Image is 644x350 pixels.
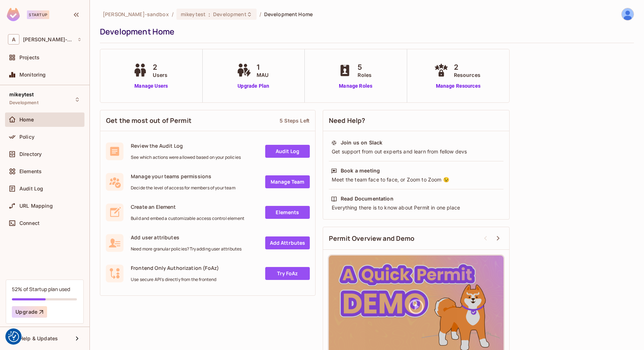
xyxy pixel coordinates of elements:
span: A [8,34,19,45]
span: Permit Overview and Demo [329,234,415,243]
div: 5 Steps Left [280,117,309,124]
span: Connect [19,220,40,226]
span: 2 [454,62,480,73]
span: Monitoring [19,72,46,78]
span: Directory [19,151,42,157]
span: Create an Element [131,203,244,210]
span: Development [9,100,38,106]
span: Audit Log [19,186,43,192]
a: Audit Log [265,145,310,158]
span: Use secure API's directly from the frontend [131,277,219,282]
span: Workspace: alex-trustflight-sandbox [23,37,74,42]
span: 5 [358,62,372,73]
div: 52% of Startup plan used [12,286,70,293]
span: Review the Audit Log [131,142,241,149]
div: Meet the team face to face, or Zoom to Zoom 😉 [331,176,501,183]
span: Need Help? [329,116,365,125]
span: the active workspace [103,11,169,18]
span: Development Home [264,11,313,18]
span: Add user attributes [131,234,241,241]
div: Everything there is to know about Permit in one place [331,204,501,211]
a: Add Attrbutes [265,236,310,249]
span: Resources [454,71,480,79]
img: SReyMgAAAABJRU5ErkJggg== [7,8,20,21]
span: Manage your teams permissions [131,173,235,180]
a: Upgrade Plan [235,82,272,90]
img: Revisit consent button [8,331,19,342]
button: Consent Preferences [8,331,19,342]
span: See which actions were allowed based on your policies [131,155,241,160]
li: / [172,11,174,18]
div: Get support from out experts and learn from fellow devs [331,148,501,155]
div: Join us on Slack [341,139,382,146]
a: Manage Team [265,175,310,188]
span: Policy [19,134,34,140]
span: Users [153,71,167,79]
button: Upgrade [12,306,47,318]
span: Projects [19,55,40,60]
span: Development [213,11,246,18]
span: Frontend Only Authorization (FoAz) [131,264,219,271]
span: Elements [19,169,42,174]
span: : [208,11,211,17]
div: Development Home [100,26,630,37]
div: Read Documentation [341,195,394,202]
span: mikeytest [181,11,206,18]
span: Decide the level of access for members of your team [131,185,235,191]
div: Startup [27,10,49,19]
img: Mikey Forbes [622,8,634,20]
span: mikeytest [9,92,34,97]
li: / [259,11,261,18]
div: Book a meeting [341,167,380,174]
span: 2 [153,62,167,73]
span: Build and embed a customizable access control element [131,216,244,221]
span: 1 [257,62,268,73]
a: Manage Roles [336,82,375,90]
a: Try FoAz [265,267,310,280]
span: MAU [257,71,268,79]
span: Need more granular policies? Try adding user attributes [131,246,241,252]
span: Home [19,117,34,123]
a: Manage Users [131,82,171,90]
a: Elements [265,206,310,219]
span: Roles [358,71,372,79]
span: URL Mapping [19,203,53,209]
span: Help & Updates [19,336,58,341]
a: Manage Resources [432,82,484,90]
span: Get the most out of Permit [106,116,192,125]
